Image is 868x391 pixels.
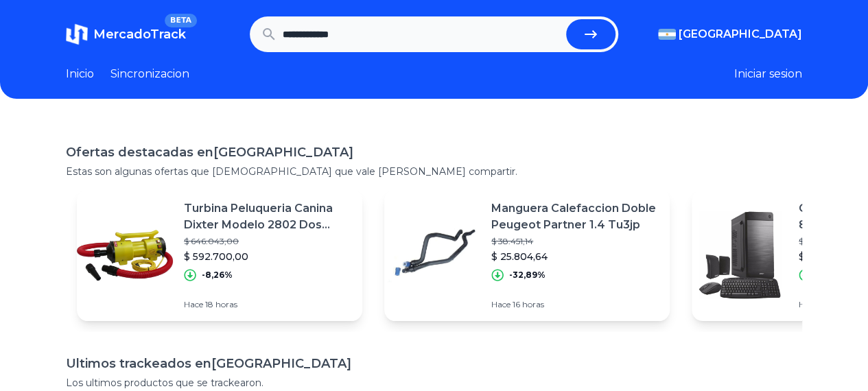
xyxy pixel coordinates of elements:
[66,354,802,373] h1: Ultimos trackeados en [GEOGRAPHIC_DATA]
[184,236,351,247] p: $ 646.043,00
[384,207,480,303] img: Featured image
[184,250,351,263] p: $ 592.700,00
[77,207,173,303] img: Featured image
[66,23,186,45] a: MercadoTrackBETA
[658,26,802,43] button: [GEOGRAPHIC_DATA]
[66,165,802,178] p: Estas son algunas ofertas que [DEMOGRAPHIC_DATA] que vale [PERSON_NAME] compartir.
[491,299,659,310] p: Hace 16 horas
[77,189,362,321] a: Featured imageTurbina Peluqueria Canina Dixter Modelo 2802 Dos Motores Fabricantes$ 646.043,00$ 5...
[66,23,88,45] img: MercadoTrack
[66,66,94,82] a: Inicio
[202,270,233,281] p: -8,26%
[679,26,802,43] span: [GEOGRAPHIC_DATA]
[165,14,197,27] span: BETA
[491,236,659,247] p: $ 38.451,14
[184,200,351,233] p: Turbina Peluqueria Canina Dixter Modelo 2802 Dos Motores Fabricantes
[66,376,802,390] p: Los ultimos productos que se trackearon.
[384,189,670,321] a: Featured imageManguera Calefaccion Doble Peugeot Partner 1.4 Tu3jp$ 38.451,14$ 25.804,64-32,89%Ha...
[93,27,186,42] span: MercadoTrack
[66,143,802,162] h1: Ofertas destacadas en [GEOGRAPHIC_DATA]
[692,207,788,303] img: Featured image
[110,66,189,82] a: Sincronizacion
[184,299,351,310] p: Hace 18 horas
[491,250,659,263] p: $ 25.804,64
[509,270,546,281] p: -32,89%
[491,200,659,233] p: Manguera Calefaccion Doble Peugeot Partner 1.4 Tu3jp
[658,29,676,40] img: Argentina
[734,66,802,82] button: Iniciar sesion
